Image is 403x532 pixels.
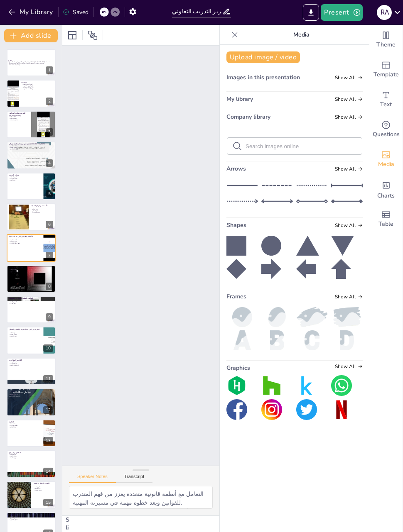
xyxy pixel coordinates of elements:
[34,489,53,491] p: تشجيع مستمر
[9,236,41,238] p: الأنظمة والقوانين التي تعاملت معها
[9,454,53,456] p: ملاحق هامة
[376,40,396,49] span: Theme
[31,212,53,213] p: حضور الجلسات
[9,242,41,244] p: فهم النظام القانوني
[21,85,53,87] p: تطوير المهارات القانونية
[7,80,56,107] div: 2
[7,388,56,416] div: 12
[21,86,53,88] p: فهم الإجراءات القانونية
[9,390,53,392] p: التوصيات
[9,426,41,428] p: نقطة انطلاق
[331,399,352,420] img: graphic
[43,468,53,475] div: 14
[9,174,41,176] p: أهداف التدريب
[321,4,362,21] button: Present
[296,307,328,327] img: paint2.png
[369,115,403,144] div: Get real-time input from your audience
[31,210,53,212] p: تحليل الأحكام
[369,85,403,115] div: Add text boxes
[34,486,53,488] p: شكر وتقدير
[241,25,361,45] p: Media
[9,119,29,121] p: بيئة تدريبية مثالية
[246,143,357,149] input: Search images online
[335,166,363,172] span: Show all
[6,5,57,19] button: My Library
[9,148,53,150] p: مهارات المحامي
[9,457,53,459] p: مراجع قانونية
[296,375,317,396] img: graphic
[9,394,53,395] p: تنوع القضايا
[9,519,53,520] p: تسهيل الوصول
[9,297,53,300] p: المواقف العملية والتجارب الشخصية
[9,451,53,454] p: الملاحق والمراجع
[226,113,270,121] span: Company library
[9,392,53,394] p: زيادة مدة التدريب
[9,270,53,272] p: مصطلحات قانونية
[46,98,53,105] div: 2
[9,61,53,64] p: يتناول هذا التقرير تجربة التدريب التعاوني في مكتب المحامي [PERSON_NAME]، حيث يسلط الضوء على الأهد...
[9,241,41,243] p: تطبيق الأنظمة
[7,450,56,478] div: 14
[4,29,58,42] button: Add slide
[377,4,392,21] button: R A
[34,483,53,485] p: الإهداء والشكر والتقدير
[331,375,352,396] img: graphic
[296,330,328,350] img: c.png
[9,513,53,516] p: الفهرس
[7,265,56,293] div: 8
[88,30,98,40] span: Position
[9,178,41,179] p: صقل المهارات
[9,176,41,178] p: تطبيق المعرفة
[9,334,41,335] p: استعداد للمهنة
[335,114,363,120] span: Show all
[7,296,56,323] div: 9
[7,358,56,385] div: 11
[9,239,41,241] p: أنظمة قانونية
[9,364,53,366] p: بناء شخصية قانونية
[9,425,41,426] p: تطوير المهارات
[9,116,29,117] p: مكتب رائد
[9,112,29,117] p: التعريف بمكتب المحامي [PERSON_NAME]
[7,327,56,354] div: 10
[9,335,41,337] p: أهمية التدريب
[331,307,363,327] img: paint.png
[378,220,393,229] span: Table
[9,300,53,301] p: تجربة الجلسة
[9,517,53,519] p: تنظيم التقرير
[7,420,56,447] div: 13
[369,144,403,174] div: Add images, graphics, shapes or video
[296,399,317,420] img: graphic
[116,474,153,483] button: Transcript
[261,375,282,396] img: graphic
[46,252,53,259] div: 7
[335,75,363,81] span: Show all
[21,88,53,90] p: ربط التعليم بالممارسة
[46,128,53,136] div: 3
[331,330,363,350] img: d.png
[69,474,116,483] button: Speaker Notes
[226,307,258,327] img: ball.png
[21,81,53,84] p: المقدمة
[369,55,403,85] div: Add ready made slides
[34,488,53,490] p: دعم الفريق
[226,73,300,81] span: Images in this presentation
[226,51,300,63] button: Upload image / video
[9,147,53,149] p: أخلاقيات المهنة
[226,293,246,300] span: Frames
[377,191,395,200] span: Charts
[43,437,53,444] div: 13
[9,301,53,303] p: التحضير الجيد
[9,359,53,361] p: النتائج والاستنتاجات
[303,4,319,21] button: Export to PowerPoint
[43,406,53,414] div: 12
[369,174,403,204] div: Add charts and graphs
[7,234,56,261] div: 7
[261,330,293,350] img: b.png
[46,159,53,167] div: 4
[373,130,400,139] span: Questions
[226,399,247,420] img: graphic
[7,173,56,200] div: 5
[335,96,363,102] span: Show all
[46,283,53,290] div: 8
[9,272,53,273] p: إدارة الوقت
